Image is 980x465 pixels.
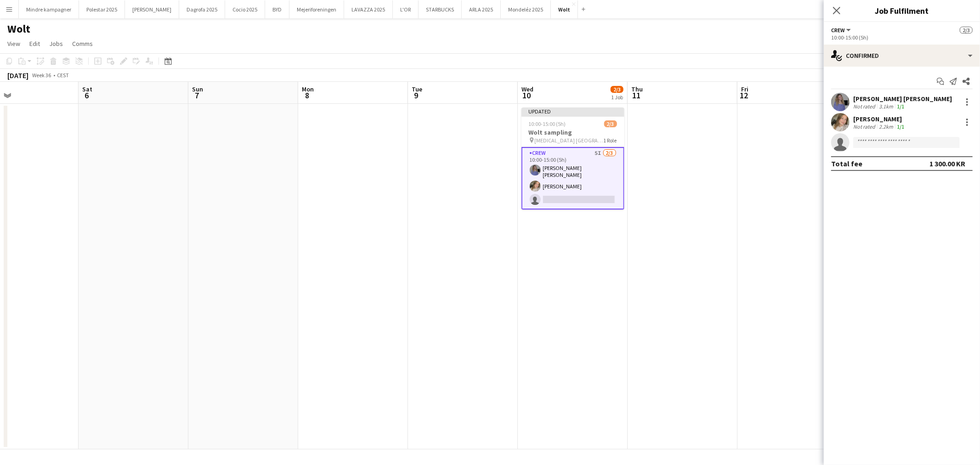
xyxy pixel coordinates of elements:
button: Cocio 2025 [225,0,265,18]
button: [PERSON_NAME] [125,0,179,18]
button: ARLA 2025 [462,0,501,18]
button: L'OR [393,0,419,18]
span: Crew [831,27,845,34]
div: [PERSON_NAME] [PERSON_NAME] [853,95,952,103]
span: Tue [412,85,422,93]
div: 2.2km [877,123,895,130]
div: Not rated [853,103,877,110]
span: Sun [192,85,203,93]
button: Mindre kampagner [19,0,79,18]
div: Updated [521,108,624,115]
a: Jobs [45,38,67,50]
h3: Job Fulfilment [824,5,980,17]
a: View [4,38,24,50]
a: Comms [68,38,96,50]
h1: Wolt [7,22,30,36]
button: Polestar 2025 [79,0,125,18]
span: Jobs [49,40,63,48]
span: Comms [72,40,93,48]
span: Mon [302,85,314,93]
app-job-card: Updated10:00-15:00 (5h)2/3Wolt sampling [MEDICAL_DATA] [GEOGRAPHIC_DATA]1 RoleCrew5I2/310:00-15:0... [521,108,624,210]
span: Fri [741,85,748,93]
button: Crew [831,27,852,34]
span: 1 Role [604,137,617,144]
button: LAVAZZA 2025 [344,0,393,18]
span: [MEDICAL_DATA] [GEOGRAPHIC_DATA] [535,137,604,144]
span: 12 [740,90,748,101]
button: Mejeriforeningen [289,0,344,18]
span: 10 [520,90,533,101]
span: 9 [410,90,422,101]
div: [PERSON_NAME] [853,115,906,123]
span: 11 [630,90,643,101]
div: 1 Job [611,94,623,101]
span: 2/3 [604,120,617,127]
a: Edit [26,38,44,50]
span: 2/3 [611,86,623,93]
div: [DATE] [7,71,28,80]
button: Mondeléz 2025 [501,0,551,18]
div: Not rated [853,123,877,130]
h3: Wolt sampling [521,128,624,136]
button: BYD [265,0,289,18]
span: 8 [300,90,314,101]
div: Total fee [831,159,862,168]
div: CEST [57,72,69,79]
div: 10:00-15:00 (5h) [831,34,973,41]
span: 6 [81,90,92,101]
span: Edit [29,40,40,48]
button: Dagrofa 2025 [179,0,225,18]
span: View [7,40,20,48]
button: Wolt [551,0,578,18]
app-skills-label: 1/1 [897,123,904,130]
span: Thu [631,85,643,93]
app-card-role: Crew5I2/310:00-15:00 (5h)[PERSON_NAME] [PERSON_NAME][PERSON_NAME] [521,147,624,210]
div: 1 300.00 KR [929,159,965,168]
button: STARBUCKS [419,0,462,18]
span: Week 36 [30,72,53,79]
div: Confirmed [824,45,980,67]
span: 7 [191,90,203,101]
span: 2/3 [960,27,973,34]
span: Wed [521,85,533,93]
app-skills-label: 1/1 [897,103,904,110]
span: 10:00-15:00 (5h) [529,120,566,127]
div: 3.1km [877,103,895,110]
span: Sat [82,85,92,93]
